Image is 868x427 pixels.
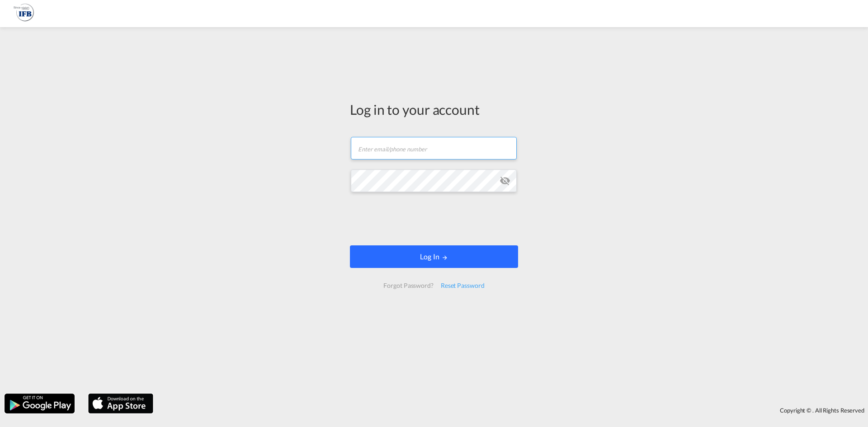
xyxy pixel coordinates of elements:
div: Forgot Password? [380,277,437,294]
iframe: reCAPTCHA [365,201,503,236]
img: google.png [4,393,75,414]
div: Reset Password [437,277,488,294]
md-icon: icon-eye-off [500,175,510,186]
input: Enter email/phone number [351,137,517,160]
img: apple.png [87,393,154,414]
div: Log in to your account [350,100,518,119]
img: 1f261f00256b11eeaf3d89493e6660f9.png [14,4,34,24]
div: Copyright © . All Rights Reserved [158,403,868,418]
button: LOGIN [350,245,518,268]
